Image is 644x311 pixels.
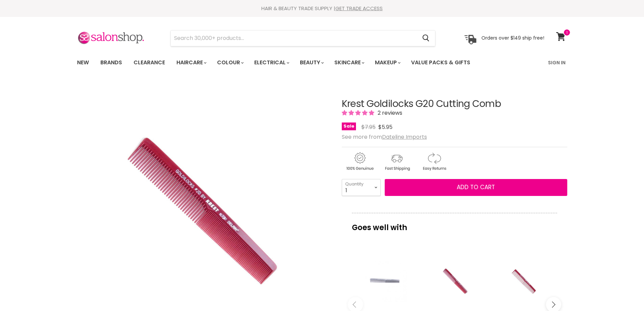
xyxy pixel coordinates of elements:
a: New [72,55,94,70]
a: Haircare [171,55,211,70]
p: Goes well with [352,213,557,235]
div: HAIR & BEAUTY TRADE SUPPLY | [69,5,576,12]
nav: Main [69,53,576,72]
select: Quantity [342,179,381,196]
iframe: Gorgias live chat messenger [610,279,637,304]
a: Clearance [128,55,170,70]
a: Colour [212,55,248,70]
a: Sign In [544,55,570,70]
a: Brands [95,55,127,70]
a: Value Packs & Gifts [406,55,475,70]
button: Search [417,30,435,46]
form: Product [170,30,435,46]
p: Orders over $149 ship free! [481,35,544,41]
span: Add to cart [457,183,495,191]
a: Electrical [249,55,293,70]
a: GET TRADE ACCESS [335,5,383,12]
a: Skincare [329,55,368,70]
ul: Main menu [72,53,510,72]
a: Makeup [370,55,405,70]
a: Beauty [295,55,328,70]
input: Search [171,30,417,46]
button: Add to cart [385,179,567,196]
